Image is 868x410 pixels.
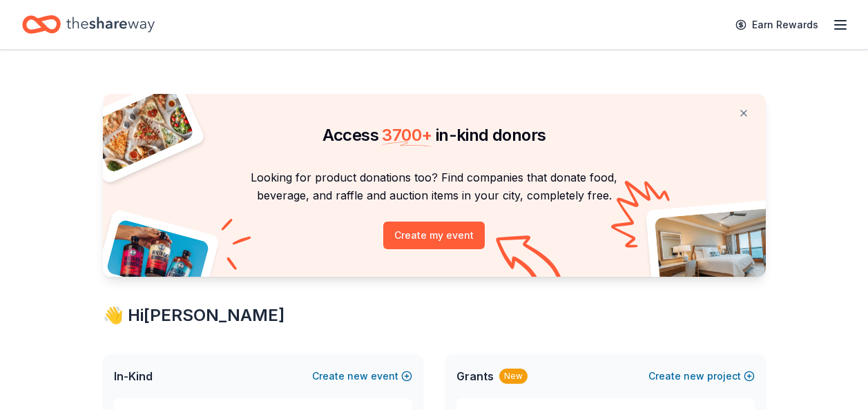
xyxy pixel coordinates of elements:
span: In-Kind [114,368,153,384]
a: Home [22,8,155,41]
img: Curvy arrow [496,235,565,287]
p: Looking for product donations too? Find companies that donate food, beverage, and raffle and auct... [119,168,749,205]
div: 👋 Hi [PERSON_NAME] [103,304,766,326]
span: new [347,368,368,384]
span: Grants [456,368,494,384]
span: Access in-kind donors [322,125,546,145]
button: Createnewevent [312,368,412,384]
img: Pizza [87,86,195,174]
span: 3700 + [382,125,432,145]
a: Earn Rewards [727,12,827,37]
button: Createnewproject [648,368,755,384]
span: new [684,368,704,384]
div: New [499,369,528,384]
button: Create my event [383,222,485,249]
